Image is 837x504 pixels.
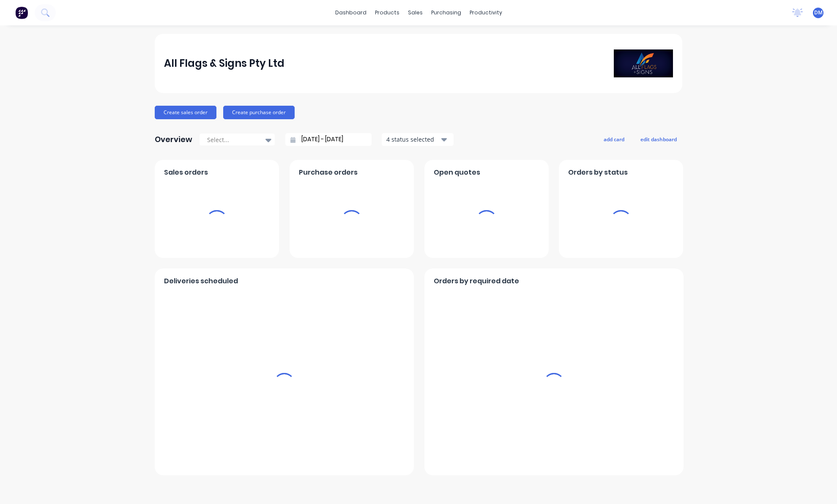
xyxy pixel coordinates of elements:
div: sales [404,6,427,19]
div: 4 status selected [386,135,440,144]
button: edit dashboard [635,134,682,145]
span: Deliveries scheduled [164,276,238,286]
button: Create sales order [155,106,216,119]
div: purchasing [427,6,465,19]
span: Sales orders [164,167,208,178]
button: 4 status selected [382,133,454,146]
a: dashboard [331,6,371,19]
button: add card [598,134,630,145]
span: Orders by status [568,167,628,178]
span: DM [814,9,823,16]
div: All Flags & Signs Pty Ltd [164,55,284,72]
img: Factory [15,6,28,19]
div: Overview [155,131,192,148]
div: products [371,6,404,19]
div: productivity [465,6,506,19]
span: Open quotes [434,167,480,178]
button: Create purchase order [223,106,295,119]
span: Orders by required date [434,276,519,286]
span: Purchase orders [299,167,358,178]
img: All Flags & Signs Pty Ltd [614,49,673,77]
